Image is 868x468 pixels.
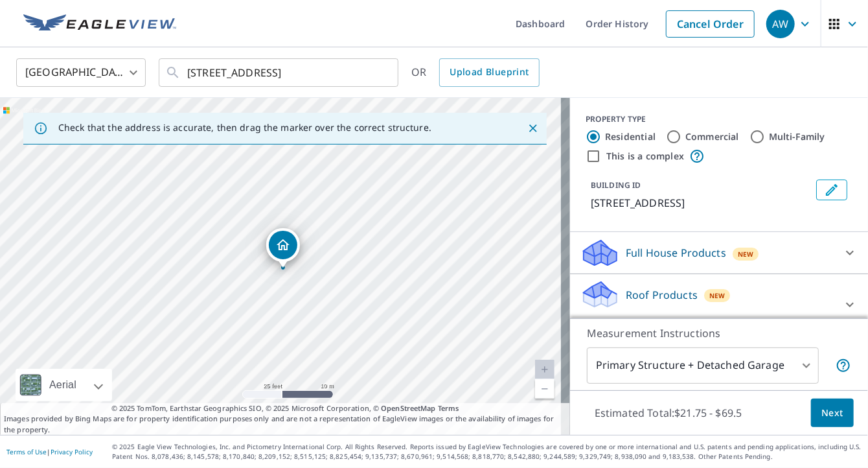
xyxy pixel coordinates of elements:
[587,325,851,341] p: Measurement Instructions
[266,228,300,268] div: Dropped pin, building 1, Residential property, 174 N Brunswick St Jesup, GA 31546
[606,150,684,163] label: This is a complex
[587,347,819,384] div: Primary Structure + Detached Garage
[626,245,726,261] p: Full House Products
[535,379,554,399] a: Current Level 20, Zoom Out
[111,403,459,414] span: © 2025 TomTom, Earthstar Geographics SIO, © 2025 Microsoft Corporation, ©
[766,10,795,38] div: AW
[535,360,554,379] a: Current Level 20, Zoom In Disabled
[580,316,834,330] p: Premium with Regular Delivery
[16,54,146,91] div: [GEOGRAPHIC_DATA]
[816,180,847,200] button: Edit building 1
[821,405,843,421] span: Next
[23,14,176,34] img: EV Logo
[51,447,93,456] a: Privacy Policy
[6,447,47,456] a: Terms of Use
[411,58,540,87] div: OR
[584,399,753,427] p: Estimated Total: $21.75 - $69.5
[439,58,539,87] a: Upload Blueprint
[525,120,542,137] button: Close
[438,403,459,413] a: Terms
[58,122,431,134] p: Check that the address is accurate, then drag the marker over the correct structure.
[605,130,656,143] label: Residential
[666,10,755,38] a: Cancel Order
[836,358,851,373] span: Your report will include the primary structure and a detached garage if one exists.
[16,369,112,401] div: Aerial
[381,403,435,413] a: OpenStreetMap
[769,130,825,143] label: Multi-Family
[738,249,754,259] span: New
[580,237,858,268] div: Full House ProductsNew
[45,369,80,401] div: Aerial
[685,130,739,143] label: Commercial
[450,64,529,80] span: Upload Blueprint
[586,113,852,125] div: PROPERTY TYPE
[591,195,811,211] p: [STREET_ADDRESS]
[6,448,93,456] p: |
[709,290,725,301] span: New
[187,54,372,91] input: Search by address or latitude-longitude
[112,442,862,462] p: © 2025 Eagle View Technologies, Inc. and Pictometry International Corp. All Rights Reserved. Repo...
[811,399,854,428] button: Next
[580,279,858,330] div: Roof ProductsNewPremium with Regular Delivery
[626,287,698,303] p: Roof Products
[591,180,641,191] p: BUILDING ID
